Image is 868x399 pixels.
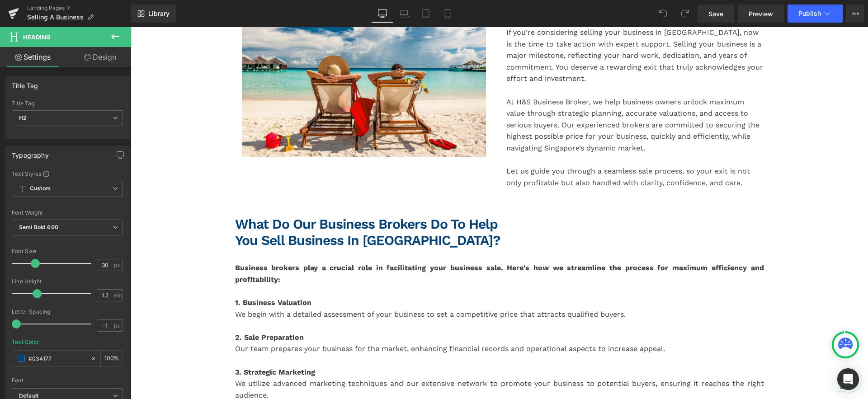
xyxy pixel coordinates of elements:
span: Selling A Business [27,14,84,21]
span: What Do Our Business Brokers Do to Help You Sell Business in [GEOGRAPHIC_DATA]? [104,189,369,221]
p: We utilize advanced marketing techniques and our extensive network to promote your business to po... [104,351,633,374]
span: Save [708,9,723,19]
a: Landing Pages [27,5,131,12]
a: New Library [131,5,176,23]
button: Redo [676,5,694,23]
span: em [114,292,122,298]
a: Mobile [437,5,458,23]
a: Laptop [393,5,415,23]
span: px [114,262,122,268]
a: Design [67,47,133,67]
div: Line Height [12,278,123,285]
span: px [114,323,122,329]
b: Semi Bold 600 [19,224,58,230]
span: Library [148,9,170,18]
a: Preview [738,5,784,23]
span: Heading [23,33,51,41]
a: Tablet [415,5,437,23]
div: % [101,351,123,366]
a: Send a message via WhatsApp [704,339,733,367]
button: Undo [654,5,672,23]
strong: 1. Business Valuation [104,271,181,280]
div: Open Intercom Messenger [837,368,859,390]
p: Let us guide you through a seamless sale process, so your exit is not only profitable but also ha... [376,138,633,161]
p: We begin with a detailed assessment of your business to set a competitive price that attracts qua... [104,282,633,293]
p: Our team prepares your business for the market, enhancing financial records and operational aspec... [104,316,633,328]
strong: 3. Strategic Marketing [104,341,184,349]
a: Desktop [372,5,393,23]
b: Custom [30,185,51,192]
div: Title Tag [12,100,123,107]
button: More [846,5,864,23]
strong: Business brokers play a crucial role in facilitating your business sale. Here's how we streamline... [104,236,633,257]
div: Font Size [12,248,123,254]
div: Typography [12,146,49,159]
div: Letter Spacing [12,309,123,315]
strong: 2. Sale Preparation [104,306,173,315]
button: Publish [788,5,843,23]
div: Text Styles [12,170,123,177]
b: H2 [19,114,27,121]
div: Title Tag [12,77,38,89]
div: Text Color [12,339,39,345]
div: Font [12,377,123,384]
span: Preview [749,9,773,19]
div: Font Weight [12,210,123,216]
input: Color [28,353,86,363]
p: At H&S Business Broker, we help business owners unlock maximum value through strategic planning, ... [376,69,633,127]
span: Publish [798,10,821,17]
div: Open WhatsApp chat [704,339,733,367]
